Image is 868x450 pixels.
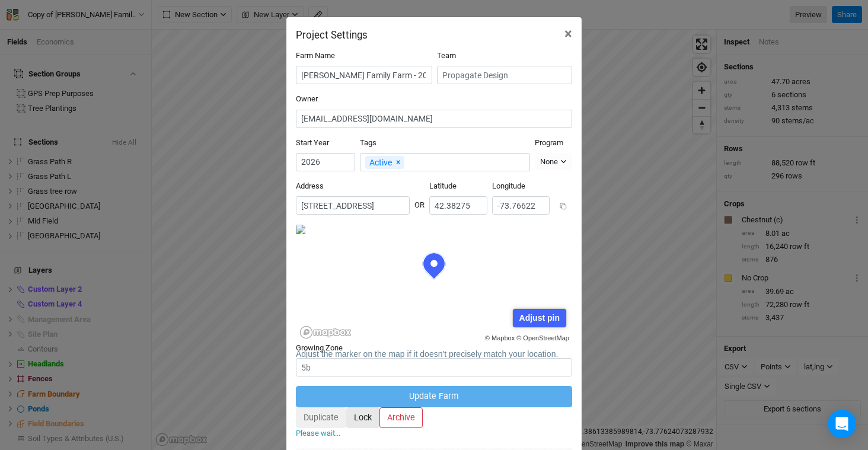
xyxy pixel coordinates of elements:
[296,66,432,84] input: Project/Farm Name
[429,181,457,192] label: Latitude
[296,110,572,128] input: faith@propagateag.com
[535,138,563,148] label: Program
[296,181,324,192] label: Address
[296,428,572,439] p: Please wait...
[296,50,335,61] label: Farm Name
[296,343,343,353] label: Growing Zone
[554,197,572,215] button: Copy
[414,190,425,210] div: OR
[492,181,525,192] label: Longitude
[540,156,558,168] div: None
[535,153,572,171] button: None
[513,309,566,327] div: Adjust pin
[296,153,355,171] input: Start Year
[299,325,352,339] a: Mapbox logo
[396,157,400,167] span: ×
[429,196,487,215] input: Latitude
[296,94,318,104] label: Owner
[564,25,572,42] span: ×
[296,196,410,215] input: Address (123 James St...)
[485,334,515,342] a: © Mapbox
[360,138,376,148] label: Tags
[296,407,346,428] button: Duplicate
[492,196,550,215] input: Longitude
[365,156,404,169] div: Active
[437,66,572,84] input: Propagate Design
[437,50,456,61] label: Team
[346,407,379,428] button: Lock
[296,386,572,407] button: Update Farm
[296,358,572,376] input: 5b
[828,410,856,438] div: Open Intercom Messenger
[392,155,404,169] button: Remove
[296,29,368,41] h2: Project Settings
[296,138,329,148] label: Start Year
[516,334,569,342] a: © OpenStreetMap
[379,407,423,428] button: Archive
[555,17,582,50] button: Close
